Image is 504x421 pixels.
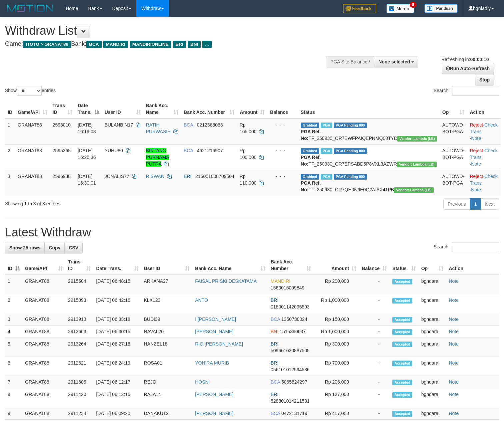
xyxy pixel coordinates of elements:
[49,245,60,250] span: Copy
[5,357,22,376] td: 6
[314,294,359,313] td: Rp 1,000,000
[271,341,278,347] span: BRI
[298,119,440,145] td: TF_250930_OR7EWFPAIQEPNMQ00TYD
[5,198,205,207] div: Showing 1 to 3 of 3 entries
[5,86,56,96] label: Show entries
[65,388,93,407] td: 2911420
[65,357,93,376] td: 2912621
[65,338,93,357] td: 2913264
[237,99,268,119] th: Amount: activate to sort column ascending
[15,170,50,196] td: GRANAT88
[65,313,93,326] td: 2913913
[5,388,22,407] td: 8
[173,41,186,48] span: BRI
[5,256,22,275] th: ID: activate to sort column descending
[410,2,417,8] span: 8
[65,376,93,388] td: 2911605
[271,329,278,334] span: BNI
[359,376,390,388] td: -
[240,174,257,186] span: Rp 110.000
[321,174,332,180] span: Marked by bgndany
[146,122,171,134] a: RATIH PURWASIH
[419,357,446,376] td: bgndara
[470,122,483,128] a: Reject
[267,99,298,119] th: Balance
[359,388,390,407] td: -
[86,41,101,48] span: BCA
[392,279,412,284] span: Accepted
[93,313,141,326] td: [DATE] 06:33:18
[424,4,458,13] img: panduan.png
[5,3,56,13] img: MOTION_logo.png
[374,56,418,67] button: None selected
[141,256,193,275] th: User ID: activate to sort column ascending
[470,57,489,62] strong: 00:00:10
[343,4,376,13] img: Feedback.jpg
[443,198,470,210] a: Previous
[314,388,359,407] td: Rp 127,000
[440,144,467,170] td: AUTOWD-BOT-PGA
[392,392,412,398] span: Accepted
[5,170,15,196] td: 3
[378,59,410,64] span: None selected
[53,148,71,153] span: 2595365
[141,388,193,407] td: RAJA14
[5,326,22,338] td: 4
[5,99,15,119] th: ID
[15,119,50,145] td: GRANAT88
[314,256,359,275] th: Amount: activate to sort column ascending
[75,99,102,119] th: Date Trans.: activate to sort column descending
[15,99,50,119] th: Game/API: activate to sort column ascending
[65,275,93,294] td: 2915504
[314,376,359,388] td: Rp 206,000
[440,170,467,196] td: AUTOWD-BOT-PGA
[314,313,359,326] td: Rp 150,000
[481,198,499,210] a: Next
[271,285,304,290] span: Copy 1560016009849 to clipboard
[392,317,412,323] span: Accepted
[197,122,223,128] span: Copy 0212386063 to clipboard
[298,144,440,170] td: TF_250930_OR7EPSABD5P8VXL3AZWR
[93,407,141,420] td: [DATE] 06:09:20
[105,122,133,128] span: BULANBIN17
[471,187,481,192] a: Note
[334,174,367,180] span: PGA Pending
[314,407,359,420] td: Rp 417,000
[5,294,22,313] td: 2
[141,357,193,376] td: ROSA01
[93,357,141,376] td: [DATE] 06:24:19
[50,99,75,119] th: Trans ID: activate to sort column ascending
[69,245,78,250] span: CSV
[197,148,223,153] span: Copy 4621216907 to clipboard
[23,41,71,48] span: ITOTO > GRANAT88
[446,256,499,275] th: Action
[22,376,65,388] td: GRANAT88
[394,187,434,193] span: Vendor URL: https://dashboard.q2checkout.com/secure
[5,144,15,170] td: 2
[390,256,419,275] th: Status: activate to sort column ascending
[5,41,329,47] h4: Game: Bank:
[53,122,71,128] span: 2593010
[53,174,71,179] span: 2596938
[195,411,233,416] a: [PERSON_NAME]
[271,367,310,372] span: Copy 056101012994536 to clipboard
[419,326,446,338] td: bgndara
[419,275,446,294] td: bgndara
[65,407,93,420] td: 2911234
[386,4,414,13] img: Button%20Memo.svg
[17,86,42,96] select: Showentries
[195,379,210,385] a: HOSNI
[22,256,65,275] th: Game/API: activate to sort column ascending
[195,297,208,303] a: ANTO
[326,56,374,67] div: PGA Site Balance /
[141,294,193,313] td: KLX123
[5,226,499,239] h1: Latest Withdraw
[449,379,459,385] a: Note
[78,122,96,134] span: [DATE] 16:19:08
[22,275,65,294] td: GRANAT88
[392,298,412,303] span: Accepted
[449,411,459,416] a: Note
[270,173,295,180] div: - - -
[470,198,481,210] a: 1
[314,326,359,338] td: Rp 1,000,000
